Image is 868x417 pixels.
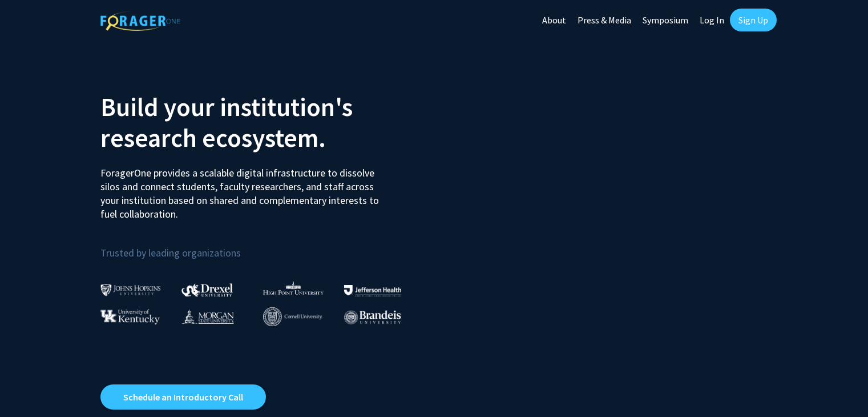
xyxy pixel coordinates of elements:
h2: Build your institution's research ecosystem. [100,91,426,153]
img: Drexel University [181,283,233,296]
img: University of Kentucky [100,309,160,324]
p: Trusted by leading organizations [100,230,426,262]
a: Opens in a new tab [100,384,266,410]
img: Johns Hopkins University [100,284,161,296]
img: Brandeis University [344,310,401,324]
a: Sign Up [730,9,777,31]
img: ForagerOne Logo [100,11,180,31]
p: ForagerOne provides a scalable digital infrastructure to dissolve silos and connect students, fac... [100,158,387,221]
img: Thomas Jefferson University [344,285,401,296]
img: Cornell University [263,307,322,326]
img: High Point University [263,281,324,295]
img: Morgan State University [181,309,234,324]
